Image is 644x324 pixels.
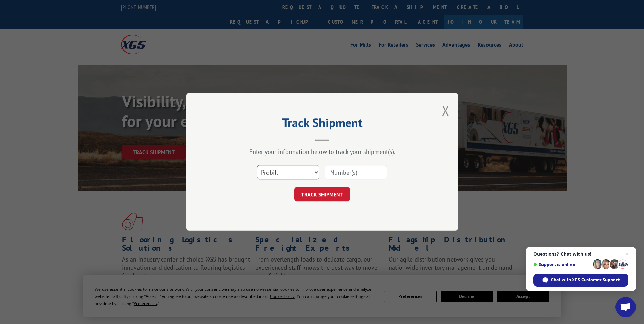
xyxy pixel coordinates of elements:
[442,102,449,120] button: Close modal
[533,274,628,287] div: Chat with XGS Customer Support
[220,148,424,156] div: Enter your information below to track your shipment(s).
[551,277,620,283] span: Chat with XGS Customer Support
[294,187,350,202] button: TRACK SHIPMENT
[220,118,424,131] h2: Track Shipment
[623,250,631,258] span: Close chat
[325,165,387,180] input: Number(s)
[533,251,628,257] span: Questions? Chat with us!
[533,262,590,267] span: Support is online
[615,297,636,317] div: Open chat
